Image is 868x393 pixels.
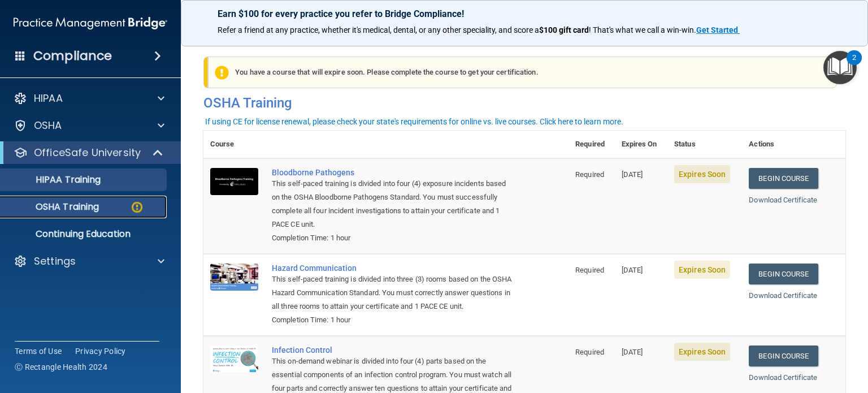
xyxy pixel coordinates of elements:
button: If using CE for license renewal, please check your state's requirements for online vs. live cours... [203,116,625,127]
a: Begin Course [749,346,818,366]
a: OSHA [14,119,164,132]
a: Settings [14,254,164,268]
a: Download Certificate [749,291,817,300]
span: Required [575,348,604,356]
p: OfficeSafe University [34,146,141,159]
p: Earn $100 for every practice you refer to Bridge Compliance! [218,8,831,19]
a: Privacy Policy [75,346,126,357]
img: warning-circle.0cc9ac19.png [130,200,144,214]
div: If using CE for license renewal, please check your state's requirements for online vs. live cours... [205,118,623,126]
span: Expires Soon [674,343,730,361]
span: Required [575,170,604,179]
p: OSHA Training [7,201,99,213]
span: ! That's what we call a win-win. [589,25,696,34]
span: Required [575,266,604,274]
button: Open Resource Center, 2 new notifications [823,51,857,84]
span: [DATE] [622,348,643,356]
p: Settings [34,254,76,268]
div: This self-paced training is divided into three (3) rooms based on the OSHA Hazard Communication S... [272,273,512,313]
a: OfficeSafe University [14,146,164,159]
img: exclamation-circle-solid-warning.7ed2984d.png [215,66,229,80]
a: Get Started [696,25,740,34]
span: Expires Soon [674,165,730,183]
div: This self-paced training is divided into four (4) exposure incidents based on the OSHA Bloodborne... [272,177,512,231]
a: Infection Control [272,346,512,355]
th: Course [203,131,265,158]
th: Status [667,131,742,158]
div: Completion Time: 1 hour [272,231,512,245]
div: Completion Time: 1 hour [272,313,512,327]
span: [DATE] [622,266,643,274]
a: Begin Course [749,168,818,189]
p: HIPAA Training [7,174,101,185]
h4: OSHA Training [203,95,845,111]
a: Hazard Communication [272,264,512,273]
a: HIPAA [14,92,164,105]
h4: Compliance [33,48,112,64]
span: Expires Soon [674,261,730,279]
div: You have a course that will expire soon. Please complete the course to get your certification. [208,57,837,88]
strong: $100 gift card [539,25,589,34]
th: Actions [742,131,845,158]
a: Begin Course [749,264,818,284]
a: Bloodborne Pathogens [272,168,512,177]
th: Required [568,131,614,158]
img: PMB logo [14,12,167,34]
p: Continuing Education [7,228,162,240]
p: HIPAA [34,92,63,105]
span: Refer a friend at any practice, whether it's medical, dental, or any other speciality, and score a [218,25,539,34]
p: OSHA [34,119,62,132]
span: [DATE] [622,170,643,179]
a: Download Certificate [749,196,817,204]
th: Expires On [615,131,667,158]
a: Terms of Use [15,346,62,357]
a: Download Certificate [749,373,817,382]
div: 2 [852,58,856,72]
strong: Get Started [696,25,738,34]
span: Ⓒ Rectangle Health 2024 [15,361,107,373]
